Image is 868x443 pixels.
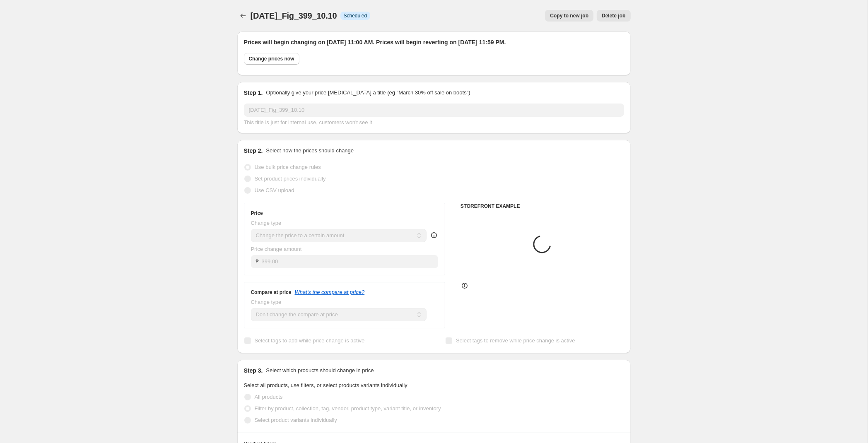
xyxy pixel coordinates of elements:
[430,231,438,239] div: help
[456,337,575,344] span: Select tags to remove while price change is active
[251,299,282,305] span: Change type
[251,220,282,226] span: Change type
[266,147,354,155] p: Select how the prices should change
[255,187,294,193] span: Use CSV upload
[251,210,263,217] h3: Price
[244,119,372,125] span: This title is just for internal use, customers won't see it
[597,10,630,22] button: Delete job
[244,104,624,117] input: 30% off holiday sale
[255,176,326,182] span: Set product prices individually
[255,394,283,400] span: All products
[255,417,337,423] span: Select product variants individually
[256,258,259,265] span: ₱
[244,382,407,388] span: Select all products, use filters, or select products variants individually
[344,12,367,19] span: Scheduled
[251,289,292,296] h3: Compare at price
[295,289,365,295] button: What's the compare at price?
[244,53,299,65] button: Change prices now
[244,366,263,375] h2: Step 3.
[255,337,365,344] span: Select tags to add while price change is active
[237,10,249,22] button: Price change jobs
[266,366,374,375] p: Select which products should change in price
[550,12,588,19] span: Copy to new job
[255,405,441,412] span: Filter by product, collection, tag, vendor, product type, variant title, or inventory
[244,89,263,97] h2: Step 1.
[545,10,593,22] button: Copy to new job
[461,203,624,209] h6: STOREFRONT EXAMPLE
[602,12,625,19] span: Delete job
[251,11,337,20] span: [DATE]_Fig_399_10.10
[244,147,263,155] h2: Step 2.
[251,246,302,252] span: Price change amount
[244,38,624,46] h2: Prices will begin changing on [DATE] 11:00 AM. Prices will begin reverting on [DATE] 11:59 PM.
[266,89,470,97] p: Optionally give your price [MEDICAL_DATA] a title (eg "March 30% off sale on boots")
[255,164,321,170] span: Use bulk price change rules
[262,255,439,268] input: 80.00
[249,55,294,62] span: Change prices now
